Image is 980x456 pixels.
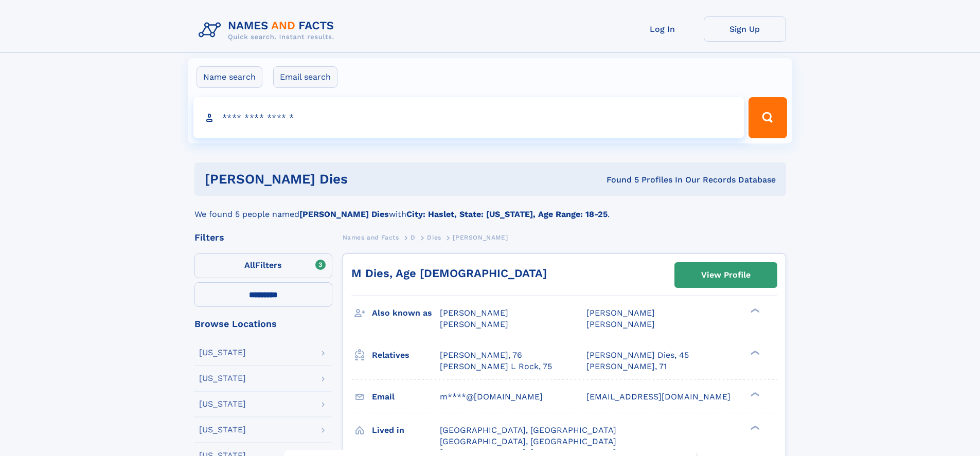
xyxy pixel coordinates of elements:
[372,346,440,364] h3: Relatives
[586,392,730,402] span: [EMAIL_ADDRESS][DOMAIN_NAME]
[244,260,255,270] span: All
[205,173,477,186] h1: [PERSON_NAME] Dies
[299,209,389,219] b: [PERSON_NAME] Dies
[586,350,689,361] a: [PERSON_NAME] Dies, 45
[440,319,508,329] span: [PERSON_NAME]
[372,304,440,322] h3: Also known as
[621,16,704,42] a: Log In
[194,16,343,44] img: Logo Names and Facts
[440,308,508,318] span: [PERSON_NAME]
[440,361,552,372] a: [PERSON_NAME] L Rock, 75
[427,234,441,241] span: Dies
[586,319,655,329] span: [PERSON_NAME]
[453,234,508,241] span: [PERSON_NAME]
[748,307,760,314] div: ❯
[748,349,760,356] div: ❯
[586,308,655,318] span: [PERSON_NAME]
[701,263,751,287] div: View Profile
[197,66,262,88] label: Name search
[440,436,616,446] span: [GEOGRAPHIC_DATA], [GEOGRAPHIC_DATA]
[194,253,332,278] label: Filters
[194,319,332,329] div: Browse Locations
[193,97,744,138] input: search input
[586,361,667,372] a: [PERSON_NAME], 71
[440,350,522,361] a: [PERSON_NAME], 76
[273,66,337,88] label: Email search
[748,424,760,431] div: ❯
[343,231,399,244] a: Names and Facts
[675,263,777,287] a: View Profile
[194,233,332,242] div: Filters
[427,231,441,244] a: Dies
[411,234,416,241] span: D
[199,374,246,382] div: [US_STATE]
[704,16,786,42] a: Sign Up
[199,400,246,408] div: [US_STATE]
[749,97,787,138] button: Search Button
[199,426,246,434] div: [US_STATE]
[406,209,608,219] b: City: Haslet, State: [US_STATE], Age Range: 18-25
[411,231,416,244] a: D
[372,422,440,439] h3: Lived in
[199,349,246,357] div: [US_STATE]
[477,174,776,186] div: Found 5 Profiles In Our Records Database
[372,388,440,406] h3: Email
[748,391,760,397] div: ❯
[194,196,786,221] div: We found 5 people named with .
[440,425,616,435] span: [GEOGRAPHIC_DATA], [GEOGRAPHIC_DATA]
[351,267,547,280] a: M Dies, Age [DEMOGRAPHIC_DATA]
